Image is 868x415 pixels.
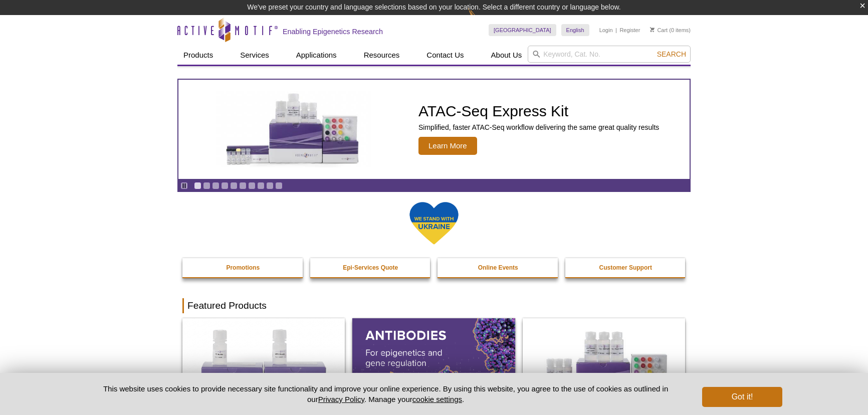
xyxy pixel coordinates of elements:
[180,182,188,189] a: Toggle autoplay
[178,80,690,179] article: ATAC-Seq Express Kit
[418,137,477,155] span: Learn More
[211,91,376,167] img: ATAC-Seq Express Kit
[226,264,260,271] strong: Promotions
[257,182,265,189] a: Go to slide 8
[565,258,687,277] a: Customer Support
[266,182,274,189] a: Go to slide 9
[275,182,283,189] a: Go to slide 10
[230,182,238,189] a: Go to slide 5
[657,50,686,58] span: Search
[221,182,229,189] a: Go to slide 4
[599,264,652,271] strong: Customer Support
[409,201,459,246] img: We Stand With Ukraine
[283,27,383,36] h2: Enabling Epigenetics Research
[650,27,655,32] img: Your Cart
[343,264,398,271] strong: Epi-Services Quote
[290,46,343,65] a: Applications
[194,182,201,189] a: Go to slide 1
[561,24,589,36] a: English
[650,24,691,36] li: (0 items)
[248,182,256,189] a: Go to slide 7
[86,383,686,404] p: This website uses cookies to provide necessary site functionality and improve your online experie...
[203,182,210,189] a: Go to slide 2
[599,27,613,34] a: Login
[438,258,559,277] a: Online Events
[489,24,556,36] a: [GEOGRAPHIC_DATA]
[182,258,304,277] a: Promotions
[239,182,247,189] a: Go to slide 6
[177,46,219,65] a: Products
[615,24,617,36] li: |
[650,27,668,34] a: Cart
[468,8,495,31] img: Change Here
[318,395,364,403] a: Privacy Policy
[310,258,431,277] a: Epi-Services Quote
[619,27,640,34] a: Register
[358,46,406,65] a: Resources
[212,182,220,189] a: Go to slide 3
[478,264,518,271] strong: Online Events
[418,104,659,119] h2: ATAC-Seq Express Kit
[178,80,690,179] a: ATAC-Seq Express Kit ATAC-Seq Express Kit Simplified, faster ATAC-Seq workflow delivering the sam...
[420,46,470,65] a: Contact Us
[702,387,782,407] button: Got it!
[654,50,689,59] button: Search
[234,46,275,65] a: Services
[418,123,659,132] p: Simplified, faster ATAC-Seq workflow delivering the same great quality results
[485,46,528,65] a: About Us
[528,46,691,63] input: Keyword, Cat. No.
[412,395,462,403] button: cookie settings
[182,298,686,313] h2: Featured Products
